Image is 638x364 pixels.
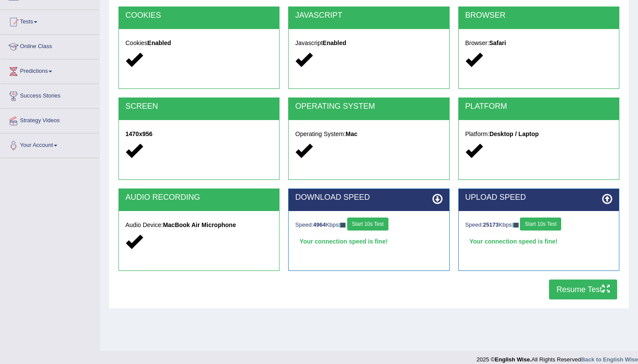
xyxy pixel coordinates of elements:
h5: Browser: [465,40,612,46]
div: Speed: Kbps [295,218,442,233]
strong: Mac [345,130,357,137]
div: Your connection speed is fine! [295,235,442,248]
h5: Operating System: [295,131,442,137]
strong: 25173 [483,221,499,228]
strong: 1470x956 [125,130,152,137]
h5: Cookies [125,40,273,46]
h5: Platform: [465,131,612,137]
div: Your connection speed is fine! [465,235,612,248]
a: Predictions [0,59,99,81]
strong: MacBook Air Microphone [163,221,236,228]
strong: English Wise. [495,356,531,363]
div: Speed: Kbps [465,218,612,233]
button: Start 10s Test [520,218,561,231]
h2: PLATFORM [465,102,612,111]
strong: Enabled [322,39,346,46]
h2: SCREEN [125,102,273,111]
h2: BROWSER [465,11,612,20]
h2: COOKIES [125,11,273,20]
img: ajax-loader-fb-connection.gif [512,223,519,227]
strong: Enabled [148,39,171,46]
a: Strategy Videos [0,109,99,130]
h2: OPERATING SYSTEM [295,102,442,111]
h2: DOWNLOAD SPEED [295,193,442,202]
a: Tests [0,10,99,32]
a: Back to English Wise [581,356,638,363]
h5: Audio Device: [125,222,273,228]
a: Success Stories [0,84,99,106]
h5: Javascript [295,40,442,46]
h2: UPLOAD SPEED [465,193,612,202]
strong: Desktop / Laptop [490,130,539,137]
h2: JAVASCRIPT [295,11,442,20]
img: ajax-loader-fb-connection.gif [339,223,345,227]
strong: 4964 [313,221,326,228]
button: Resume Test [549,279,617,299]
a: Your Account [0,133,99,155]
a: Online Class [0,35,99,56]
button: Start 10s Test [347,218,388,231]
strong: Safari [489,39,506,46]
h2: AUDIO RECORDING [125,193,273,202]
div: 2025 © All Rights Reserved [477,351,638,364]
